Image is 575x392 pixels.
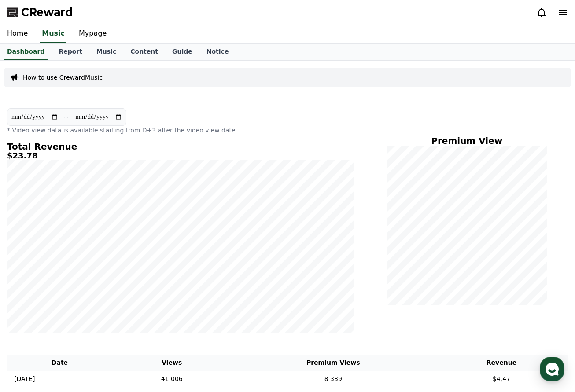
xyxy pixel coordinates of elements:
[199,44,236,60] a: Notice
[72,25,114,43] a: Mypage
[7,142,355,151] h4: Total Revenue
[52,44,89,60] a: Report
[387,136,547,146] h4: Premium View
[64,112,70,122] p: ~
[123,44,165,60] a: Content
[112,355,232,371] th: Views
[7,151,355,160] h5: $23.78
[7,5,73,19] a: CReward
[165,44,199,60] a: Guide
[232,355,435,371] th: Premium Views
[21,5,73,19] span: CReward
[112,371,232,387] td: 41 006
[232,371,435,387] td: 8 339
[23,73,103,82] a: How to use CrewardMusic
[7,355,112,371] th: Date
[4,44,48,60] a: Dashboard
[14,374,35,384] p: [DATE]
[435,355,568,371] th: Revenue
[89,44,123,60] a: Music
[7,126,355,135] p: * Video view data is available starting from D+3 after the video view date.
[40,25,66,43] a: Music
[435,371,568,387] td: $4,47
